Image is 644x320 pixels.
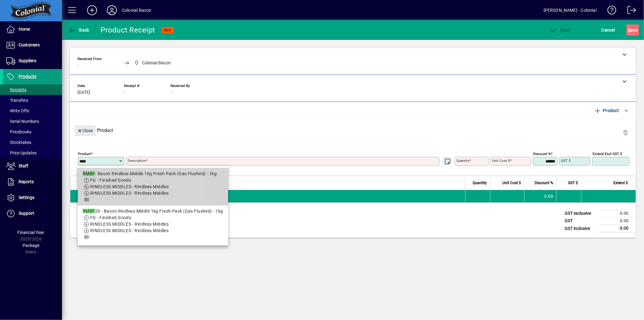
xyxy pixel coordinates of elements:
[128,158,146,163] mat-label: Description
[562,210,599,217] td: GST exclusive
[6,98,28,103] span: Transfers
[603,1,616,21] a: Knowledge Base
[77,63,79,68] span: -
[77,90,90,95] span: [DATE]
[83,171,95,176] em: RMBF
[599,210,636,217] td: 0.00
[19,163,28,168] span: Staff
[19,211,34,216] span: Support
[618,125,633,140] button: Delete
[3,37,62,53] a: Customers
[83,209,95,214] em: RMBF
[170,90,172,95] span: -
[3,116,62,127] a: Serial Numbers
[70,119,636,141] div: Product
[548,24,571,36] button: Post
[102,5,122,16] button: Profile
[19,179,34,184] span: Reports
[550,28,570,32] span: ost
[90,191,169,196] span: RINDLESS MIDDLES - Rindless Middles
[6,108,29,113] span: Write Offs
[3,95,62,106] a: Transfers
[68,28,89,32] span: Back
[623,1,636,21] a: Logout
[67,24,91,36] button: Back
[626,24,639,36] button: Save
[492,158,510,163] mat-label: Unit Cost $
[77,126,93,136] span: Close
[6,129,31,134] span: Pricebooks
[6,119,39,124] span: Serial Numbers
[524,190,556,202] td: 0.00
[101,25,155,35] div: Product Receipt
[6,87,26,92] span: Receipts
[3,127,62,137] a: Pricebooks
[3,148,62,158] a: Price Updates
[90,178,131,183] span: FG - Finished Goods
[164,28,171,32] span: NEW
[613,179,628,186] span: Extend $
[75,125,96,136] button: Close
[90,222,169,227] span: RINDLESS MIDDLES - Rindless Middles
[456,158,469,163] mat-label: Quantity
[18,230,45,235] span: Financial Year
[3,53,62,69] a: Suppliers
[6,140,31,145] span: Stocktakes
[82,5,102,16] button: Add
[142,60,171,66] span: Colonial Bacon
[19,74,36,79] span: Products
[3,158,62,174] a: Staff
[124,90,125,95] span: -
[83,208,223,214] div: 20 - Bacon Rindless Middle 1kg Fresh Pack (Gas Flushed) - 1kg
[561,158,571,163] mat-label: GST $
[78,152,91,156] mat-label: Product
[562,217,599,225] td: GST
[602,25,615,35] span: Cancel
[618,130,633,135] app-page-header-button: Delete
[599,217,636,225] td: 0.00
[473,179,487,186] span: Quantity
[6,150,37,155] span: Price Updates
[3,174,62,190] a: Reports
[90,228,169,233] span: RINDLESS MIDDLES - Rindless Middles
[19,195,34,200] span: Settings
[133,59,174,67] span: Colonial Bacon
[78,168,228,205] mat-option: RMBF - Bacon Rindless Middle 1kg Fresh Pack (Gas Flushed) - 1kg
[62,24,96,36] app-page-header-button: Back
[502,179,521,186] span: Unit Cost $
[544,5,597,15] div: [PERSON_NAME] - Colonial
[562,225,599,232] td: GST inclusive
[19,42,40,47] span: Customers
[122,5,151,15] div: Colonial Bacon
[73,128,97,133] app-page-header-button: Close
[19,27,30,32] span: Home
[90,215,131,220] span: FG - Finished Goods
[600,24,617,36] button: Cancel
[19,58,36,63] span: Suppliers
[3,137,62,148] a: Stocktakes
[568,179,578,186] span: GST $
[3,206,62,221] a: Support
[90,184,169,189] span: RINDLESS MIDDLES - Rindless Middles
[533,152,551,156] mat-label: Discount %
[3,190,62,205] a: Settings
[3,106,62,116] a: Write Offs
[83,171,223,177] div: - Bacon Rindless Middle 1kg Fresh Pack (Gas Flushed) - 1kg
[78,205,228,243] mat-option: RMBF 20 - Bacon Rindless Middle 1kg Fresh Pack (Gas Flushed) - 1kg
[535,179,553,186] span: Discount %
[593,152,622,156] mat-label: Extend excl GST $
[23,243,39,248] span: Package
[561,28,563,32] span: P
[3,22,62,37] a: Home
[628,25,637,35] span: ave
[599,225,636,232] td: 0.00
[628,28,630,32] span: S
[3,84,62,95] a: Receipts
